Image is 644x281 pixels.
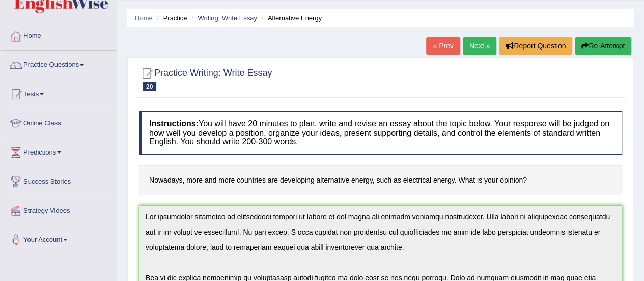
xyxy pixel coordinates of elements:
button: Re-Attempt [575,37,631,55]
a: « Prev [426,37,460,55]
h4: Nowadays, more and more countries are developing alternative energy, such as electrical energy. W... [139,165,622,196]
a: Online Class [1,109,117,135]
a: Next » [463,37,496,55]
a: Writing: Write Essay [198,14,257,22]
a: Tests [1,80,117,106]
button: Report Question [499,37,572,55]
a: Strategy Videos [1,196,117,222]
span: 20 [143,82,156,91]
a: Home [135,14,153,22]
a: Predictions [1,138,117,164]
h2: Practice Writing: Write Essay [139,66,272,91]
li: Practice [154,13,187,23]
li: Alternative Energy [259,13,322,23]
h4: You will have 20 minutes to plan, write and revise an essay about the topic below. Your response ... [139,111,622,155]
a: Your Account [1,225,117,251]
b: Instructions: [149,119,199,128]
a: Home [1,22,117,47]
a: Practice Questions [1,51,117,76]
a: Success Stories [1,167,117,193]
